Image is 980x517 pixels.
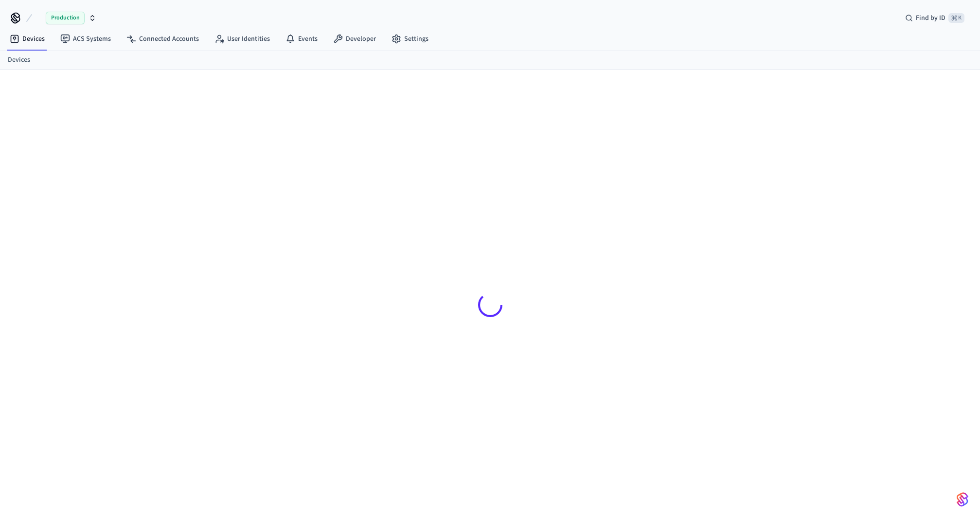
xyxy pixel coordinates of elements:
[384,30,436,48] a: Settings
[8,55,30,65] a: Devices
[119,30,207,48] a: Connected Accounts
[2,30,53,48] a: Devices
[53,30,119,48] a: ACS Systems
[207,30,278,48] a: User Identities
[916,13,945,23] span: Find by ID
[948,13,964,23] span: ⌘ K
[278,30,325,48] a: Events
[46,12,85,24] span: Production
[325,30,384,48] a: Developer
[897,9,972,27] div: Find by ID⌘ K
[957,492,968,507] img: SeamLogoGradient.69752ec5.svg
